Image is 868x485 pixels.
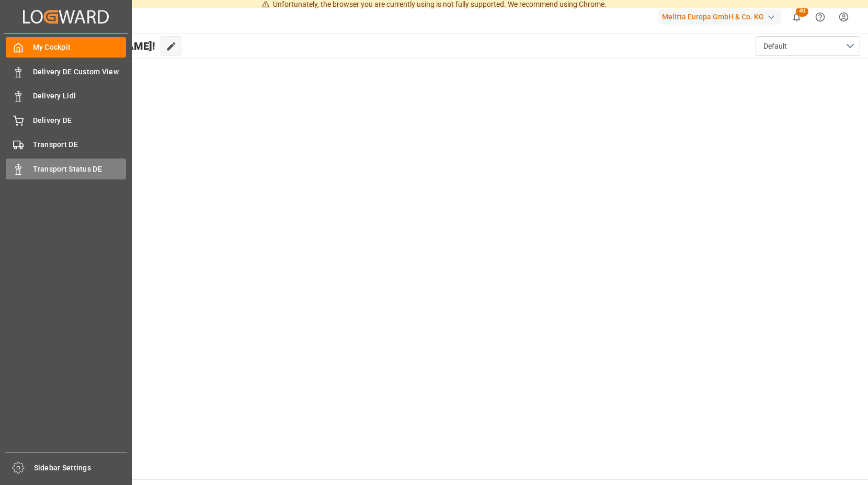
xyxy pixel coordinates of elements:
[796,6,808,17] span: 40
[33,164,127,175] span: Transport Status DE
[34,463,128,473] span: Sidebar Settings
[33,115,127,126] span: Delivery DE
[33,66,127,77] span: Delivery DE Custom View
[33,42,127,53] span: My Cockpit
[6,134,126,155] a: Transport DE
[6,86,126,106] a: Delivery Lidl
[763,41,787,52] span: Default
[658,7,785,27] button: Melitta Europa GmbH & Co. KG
[785,5,808,29] button: show 40 new notifications
[808,5,832,29] button: Help Center
[658,9,781,25] div: Melitta Europa GmbH & Co. KG
[33,91,127,101] span: Delivery Lidl
[6,37,126,58] a: My Cockpit
[756,36,860,56] button: open menu
[6,110,126,130] a: Delivery DE
[6,159,126,179] a: Transport Status DE
[6,61,126,82] a: Delivery DE Custom View
[33,139,127,150] span: Transport DE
